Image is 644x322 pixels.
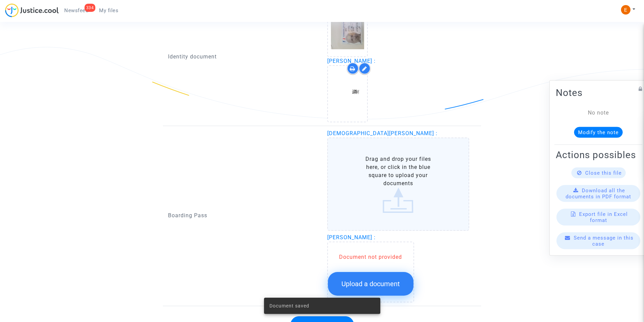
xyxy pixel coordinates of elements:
div: No note [566,108,631,117]
span: Send a message in this case [574,234,634,247]
span: Export file in Excel format [579,211,628,223]
span: Newsfeed [64,7,88,14]
span: [DEMOGRAPHIC_DATA][PERSON_NAME] : [327,130,437,137]
img: jc-logo.svg [5,3,59,17]
p: Boarding Pass [168,211,317,220]
h2: Notes [556,86,641,98]
span: Upload a document [341,280,400,288]
span: My files [99,7,118,14]
a: My files [94,5,124,16]
img: ACg8ocIeiFvHKe4dA5oeRFd_CiCnuxWUEc1A2wYhRJE3TTWt=s96-c [621,5,630,15]
div: 334 [85,4,96,12]
button: Upload a document [328,272,413,296]
button: Modify the note [574,127,623,138]
span: [PERSON_NAME] : [327,234,376,241]
span: [PERSON_NAME] : [327,58,376,64]
p: Identity document [168,52,317,61]
span: Document saved [269,302,309,309]
span: Close this file [585,170,622,176]
h2: Actions possibles [556,149,641,160]
div: Document not provided [328,253,413,261]
span: Download all the documents in PDF format [566,187,631,199]
a: 334Newsfeed [59,5,94,16]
